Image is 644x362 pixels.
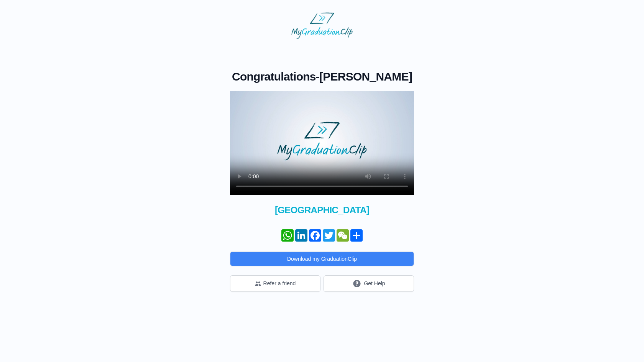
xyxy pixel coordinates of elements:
span: [GEOGRAPHIC_DATA] [230,204,414,216]
button: Refer a friend [230,275,320,292]
a: LinkedIn [294,229,308,242]
span: Congratulations [232,70,316,83]
button: Get Help [324,275,414,292]
span: [PERSON_NAME] [319,70,412,83]
a: WhatsApp [281,229,294,242]
a: Twitter [322,229,336,242]
a: Share [350,229,363,242]
button: Download my GraduationClip [230,252,414,266]
h1: - [230,70,414,84]
a: WeChat [336,229,350,242]
a: Facebook [308,229,322,242]
img: MyGraduationClip [291,12,353,39]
